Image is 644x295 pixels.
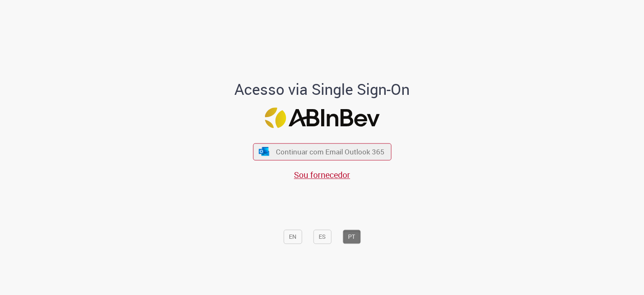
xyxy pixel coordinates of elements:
[265,108,379,128] img: Logo ABInBev
[294,169,350,180] a: Sou fornecedor
[253,143,391,160] button: ícone Azure/Microsoft 360 Continuar com Email Outlook 365
[206,81,439,98] h1: Acesso via Single Sign-On
[283,230,302,244] button: EN
[258,147,270,156] img: ícone Azure/Microsoft 360
[313,230,331,244] button: ES
[276,147,384,157] span: Continuar com Email Outlook 365
[343,230,361,244] button: PT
